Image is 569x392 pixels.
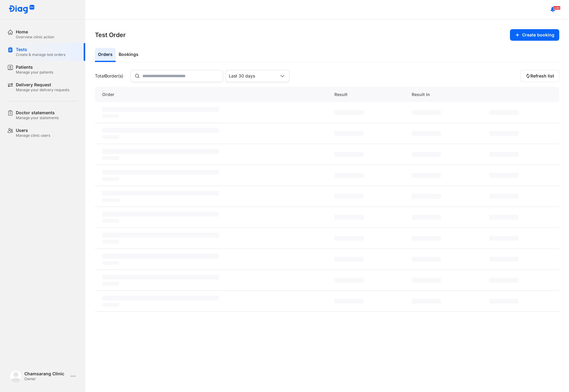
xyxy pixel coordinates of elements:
span: ‌ [334,131,364,136]
span: ‌ [489,173,518,178]
div: Result [327,87,404,102]
span: ‌ [489,152,518,157]
span: ‌ [102,296,219,301]
div: Manage your statements [16,115,59,120]
span: ‌ [334,299,364,304]
span: ‌ [102,156,119,160]
span: ‌ [102,177,119,181]
span: ‌ [102,275,219,280]
span: ‌ [489,215,518,220]
div: Create & manage test orders [16,52,65,57]
div: Last 30 days [229,73,279,79]
span: ‌ [334,152,364,157]
span: ‌ [412,299,441,304]
span: ‌ [489,194,518,199]
span: 240 [553,6,560,10]
button: Create booking [510,29,559,41]
span: ‌ [412,131,441,136]
span: ‌ [102,240,119,244]
span: ‌ [334,110,364,115]
div: Owner [24,377,68,381]
span: ‌ [412,110,441,115]
span: ‌ [334,194,364,199]
span: ‌ [102,135,119,139]
span: ‌ [102,303,119,307]
span: ‌ [102,191,219,196]
span: ‌ [412,152,441,157]
span: ‌ [102,282,119,286]
span: ‌ [489,110,518,115]
div: Bookings [116,48,141,62]
div: Order [95,87,327,102]
div: Chamsarang Clinic [24,371,68,377]
img: logo [9,5,35,14]
img: logo [10,370,22,382]
span: ‌ [489,257,518,262]
span: ‌ [102,128,219,133]
span: ‌ [102,114,119,118]
span: ‌ [334,236,364,241]
div: Orders [95,48,116,62]
span: ‌ [334,278,364,283]
div: Users [16,128,50,133]
span: ‌ [412,173,441,178]
div: Tests [16,47,65,52]
div: Manage clinic users [16,133,50,138]
span: 0 [105,73,107,78]
div: Total order(s) [95,73,123,79]
span: ‌ [102,149,219,154]
span: ‌ [489,299,518,304]
div: Manage your delivery requests [16,88,69,92]
span: ‌ [489,131,518,136]
span: ‌ [334,173,364,178]
button: Refresh list [520,70,559,82]
div: Overview clinic action [16,35,54,40]
span: ‌ [102,198,119,202]
span: Refresh list [530,73,554,79]
span: ‌ [102,254,219,259]
span: ‌ [412,257,441,262]
div: Result in [404,87,482,102]
span: ‌ [334,257,364,262]
span: ‌ [102,170,219,175]
div: Home [16,29,54,35]
span: ‌ [489,236,518,241]
span: ‌ [489,278,518,283]
div: Patients [16,64,53,70]
span: ‌ [102,212,219,217]
span: ‌ [412,215,441,220]
div: Manage your patients [16,70,53,75]
div: Delivery Request [16,82,69,88]
div: Doctor statements [16,110,59,115]
h3: Test Order [95,31,126,39]
span: ‌ [102,233,219,238]
span: ‌ [102,261,119,265]
span: ‌ [102,219,119,223]
span: ‌ [102,107,219,112]
span: ‌ [412,278,441,283]
span: ‌ [334,215,364,220]
span: ‌ [412,236,441,241]
span: ‌ [412,194,441,199]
